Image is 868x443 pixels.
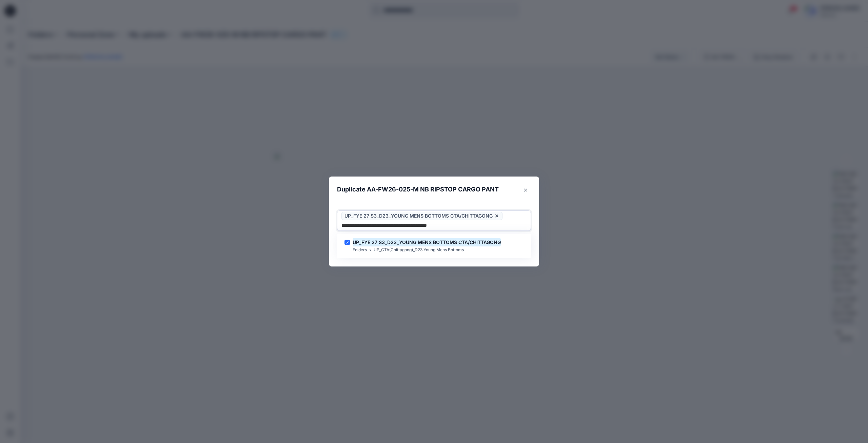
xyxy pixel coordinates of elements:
[374,246,464,254] p: UP_CTA(Chittagong)_D23 Young Mens Bottoms
[337,185,499,194] p: Duplicate AA-FW26-025-M NB RIPSTOP CARGO PANT
[353,238,501,247] mark: UP_FYE 27 S3_D23_YOUNG MENS BOTTOMS CTA/CHITTAGONG
[520,185,531,196] button: Close
[344,212,493,220] span: UP_FYE 27 S3_D23_YOUNG MENS BOTTOMS CTA/CHITTAGONG
[353,246,367,254] p: Folders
